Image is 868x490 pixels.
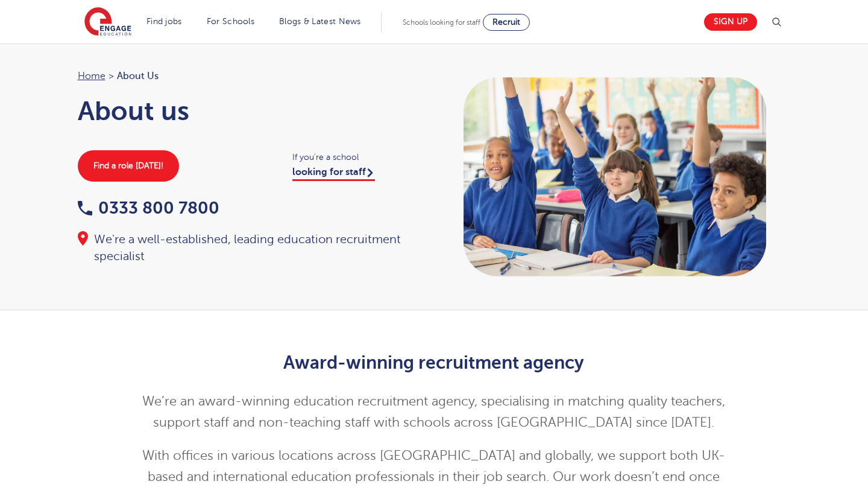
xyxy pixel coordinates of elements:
[483,14,530,31] a: Recruit
[403,18,480,27] span: Schools looking for staff
[292,150,422,164] span: If you're a school
[108,71,114,81] span: >
[78,150,179,182] a: Find a role [DATE]!
[78,231,423,265] div: We're a well-established, leading education recruitment specialist
[78,71,105,81] a: Home
[279,17,361,26] a: Blogs & Latest News
[139,391,730,433] p: We’re an award-winning education recruitment agency, specialising in matching quality teachers, s...
[146,17,182,26] a: Find jobs
[492,17,520,27] span: Recruit
[292,167,375,181] a: looking for staff
[78,96,423,126] h1: About us
[117,68,159,84] span: About Us
[704,13,757,31] a: Sign up
[207,17,254,26] a: For Schools
[139,352,730,373] h2: Award-winning recruitment agency
[84,7,131,37] img: Engage Education
[78,68,423,84] nav: breadcrumb
[78,199,219,217] a: 0333 800 7800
